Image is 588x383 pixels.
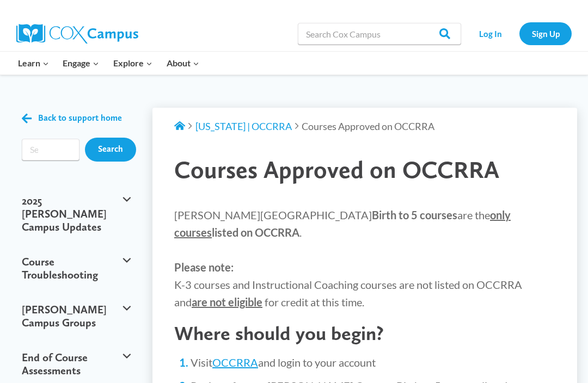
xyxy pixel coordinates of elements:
[167,56,199,70] span: About
[18,56,49,70] span: Learn
[22,110,122,126] a: Back to support home
[174,120,185,132] a: Support Home
[174,155,499,184] span: Courses Approved on OCCRRA
[519,22,572,45] a: Sign Up
[11,52,206,75] nav: Primary Navigation
[467,22,514,45] a: Log In
[16,183,136,244] button: 2025 [PERSON_NAME] Campus Updates
[22,139,79,160] form: Search form
[192,295,262,308] strong: are not eligible
[174,322,555,345] h2: Where should you begin?
[298,23,461,45] input: Search Cox Campus
[85,138,136,162] input: Search
[467,22,572,45] nav: Secondary Navigation
[195,120,292,132] a: [US_STATE] | OCCRRA
[22,139,79,160] input: Search input
[16,292,136,340] button: [PERSON_NAME] Campus Groups
[174,261,234,274] strong: Please note:
[38,113,122,123] span: Back to support home
[16,24,138,44] img: Cox Campus
[191,355,555,370] li: Visit and login to your account
[16,244,136,292] button: Course Troubleshooting
[63,56,99,70] span: Engage
[212,356,258,369] a: OCCRRA
[174,206,555,311] p: [PERSON_NAME][GEOGRAPHIC_DATA] are the . K-3 courses and Instructional Coaching courses are not l...
[302,120,434,132] span: Courses Approved on OCCRRA
[372,208,457,221] strong: Birth to 5 courses
[113,56,152,70] span: Explore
